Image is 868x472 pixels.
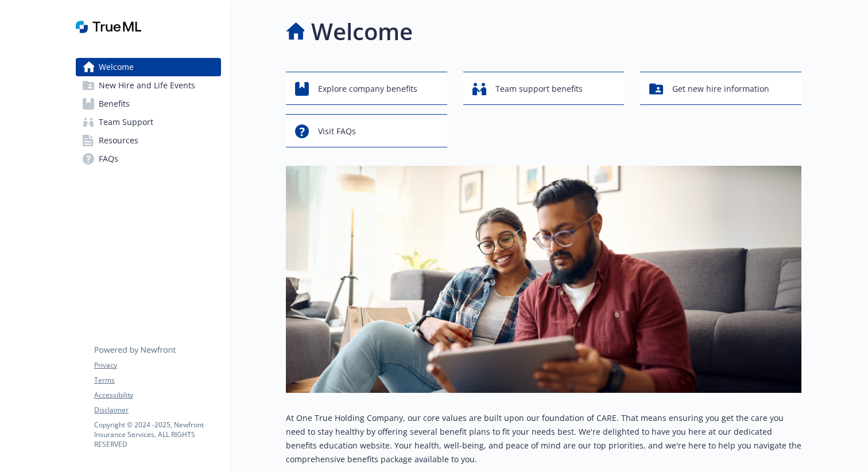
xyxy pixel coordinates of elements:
[94,390,220,400] a: Accessibility
[463,72,625,105] button: Team support benefits
[99,95,130,113] span: Benefits
[286,411,801,466] p: At One True Holding Company, our core values are built upon our foundation of CARE. That means en...
[94,405,220,415] a: Disclaimer
[94,420,220,449] p: Copyright © 2024 - 2025 , Newfront Insurance Services, ALL RIGHTS RESERVED
[76,95,221,113] a: Benefits
[76,131,221,150] a: Resources
[94,375,220,385] a: Terms
[99,113,153,131] span: Team Support
[495,78,583,100] span: Team support benefits
[99,58,134,76] span: Welcome
[76,58,221,76] a: Welcome
[318,120,356,142] span: Visit FAQs
[76,113,221,131] a: Team Support
[286,166,801,393] img: overview page banner
[94,360,220,370] a: Privacy
[99,131,138,150] span: Resources
[318,78,417,100] span: Explore company benefits
[286,72,447,105] button: Explore company benefits
[99,150,118,168] span: FAQs
[672,78,769,100] span: Get new hire information
[76,150,221,168] a: FAQs
[76,76,221,95] a: New Hire and Life Events
[640,72,801,105] button: Get new hire information
[311,14,413,49] h1: Welcome
[99,76,195,95] span: New Hire and Life Events
[286,114,447,147] button: Visit FAQs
